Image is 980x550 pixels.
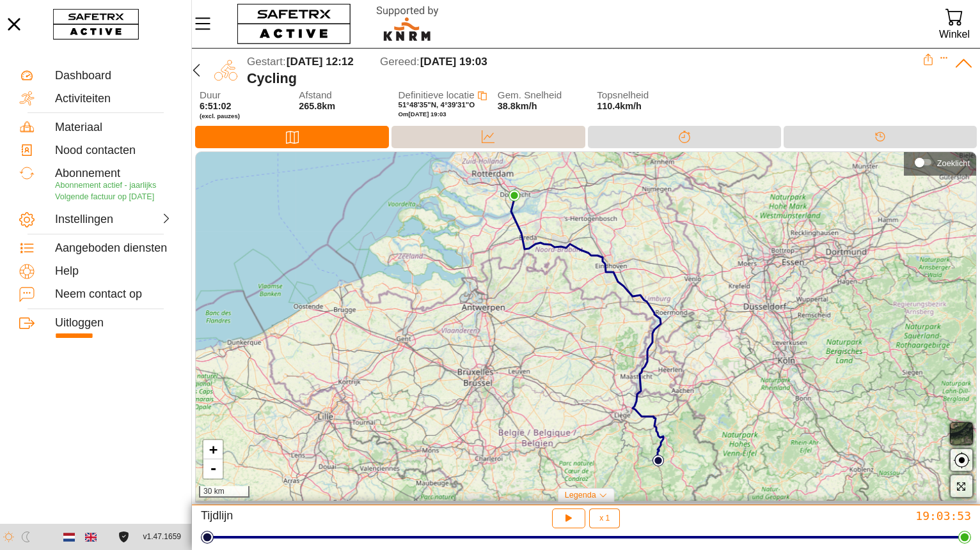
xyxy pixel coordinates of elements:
[937,158,970,168] div: Zoeklicht
[136,526,189,547] button: v1.47.1659
[201,508,455,528] div: Tijdlijn
[55,287,172,302] div: Neem contact op
[287,56,354,68] span: [DATE] 12:12
[3,531,14,542] img: ModeLight.svg
[380,56,420,68] span: Gereed:
[588,126,781,148] div: Splitsen
[940,54,949,63] button: Expand
[717,508,971,523] div: 19:03:53
[55,316,172,330] div: Uitloggen
[784,126,977,148] div: Tijdlijn
[55,213,111,227] div: Instellingen
[299,101,335,111] span: 265.8km
[597,101,642,111] span: 110.4km/h
[200,90,281,101] span: Duur
[361,3,454,45] img: RescueLogo.svg
[19,287,35,302] img: ContactUs.svg
[498,90,580,101] span: Gem. Snelheid
[55,241,172,256] div: Aangeboden diensten
[20,531,31,542] img: ModeDark.svg
[399,111,447,118] span: Om [DATE] 19:03
[55,121,172,135] div: Materiaal
[399,89,475,100] span: Definitieve locatie
[55,264,172,279] div: Help
[509,190,520,201] img: PathEnd.svg
[195,126,389,148] div: Kaart
[55,167,172,181] div: Abonnement
[910,153,970,172] div: Zoeklicht
[247,70,922,87] div: Cycling
[200,112,281,120] span: (excl. pauzes)
[200,101,232,111] span: 6:51:02
[589,508,620,528] button: x 1
[19,119,35,135] img: Equipment.svg
[247,56,286,68] span: Gestart:
[599,514,610,522] span: x 1
[939,26,970,43] div: Winkel
[652,455,664,466] img: PathStart.svg
[211,56,241,85] img: CYCLING.svg
[58,526,80,548] button: Dutch
[115,531,132,542] a: Licentieovereenkomst
[199,486,249,498] div: 30 km
[55,69,172,83] div: Dashboard
[19,264,35,279] img: Help.svg
[186,54,207,87] button: Terug
[55,181,156,190] span: Abonnement actief - jaarlijks
[80,526,102,548] button: English
[498,101,537,111] span: 38.8km/h
[55,192,154,201] span: Volgende factuur op [DATE]
[85,531,97,543] img: en.svg
[565,491,596,500] span: Legenda
[143,530,181,544] span: v1.47.1659
[420,56,487,68] span: [DATE] 19:03
[203,459,223,478] a: Zoom out
[391,126,585,148] div: Data
[19,165,35,181] img: Subscription.svg
[63,531,75,543] img: nl.svg
[19,91,35,106] img: Activities.svg
[55,92,172,106] div: Activiteiten
[299,90,381,101] span: Afstand
[203,440,223,459] a: Zoom in
[55,144,172,158] div: Nood contacten
[192,10,224,37] button: Menu
[597,90,679,101] span: Topsnelheid
[399,101,475,109] span: 51°48'35"N, 4°39'31"O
